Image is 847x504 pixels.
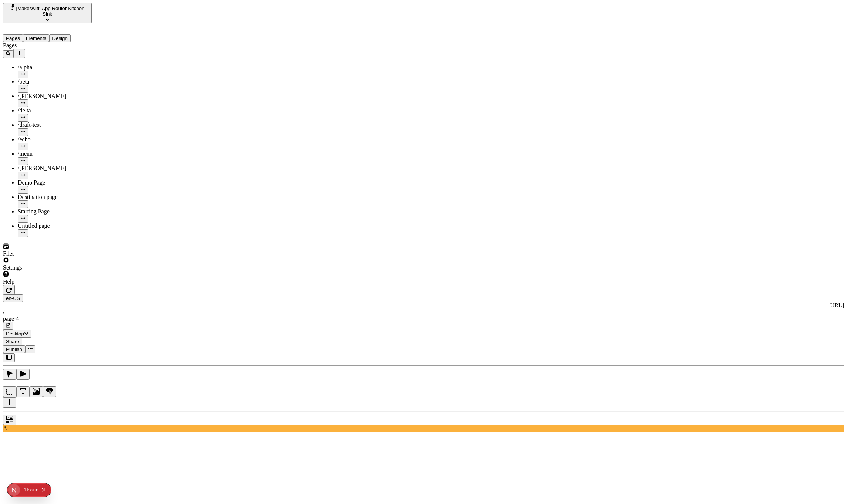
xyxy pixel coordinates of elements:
[18,64,92,71] div: /alpha
[6,346,22,352] span: Publish
[18,107,92,114] div: /delta
[3,302,844,309] div: [URL]
[6,295,20,301] span: en-US
[6,339,19,344] span: Share
[18,165,92,172] div: /[PERSON_NAME]
[6,331,24,336] span: Desktop
[18,194,92,200] div: Destination page
[43,386,56,397] button: Button
[3,3,92,23] button: Select site
[49,34,71,42] button: Design
[16,386,30,397] button: Text
[3,34,23,42] button: Pages
[18,122,92,128] div: /draft-test
[3,42,92,49] div: Pages
[18,223,92,229] div: Untitled page
[3,386,16,397] button: Box
[16,6,84,17] span: [Makeswift] App Router Kitchen Sink
[13,49,25,58] button: Add new
[18,136,92,143] div: /echo
[3,425,844,432] div: A
[18,78,92,85] div: /beta
[3,338,22,345] button: Share
[3,315,844,322] div: page-4
[3,278,92,285] div: Help
[18,208,92,215] div: Starting Page
[3,250,92,257] div: Files
[3,294,23,302] button: Open locale picker
[18,93,92,99] div: /[PERSON_NAME]
[3,330,31,338] button: Desktop
[18,179,92,186] div: Demo Page
[18,150,92,157] div: /menu
[3,432,844,487] iframe: The editor's rendered HTML document
[3,345,25,353] button: Publish
[23,34,50,42] button: Elements
[3,309,844,315] div: /
[30,386,43,397] button: Image
[3,264,92,271] div: Settings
